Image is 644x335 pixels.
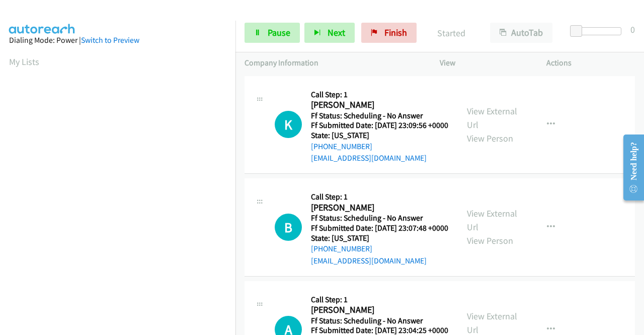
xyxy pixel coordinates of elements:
[467,132,513,144] a: View Person
[311,130,448,141] h5: State: [US_STATE]
[311,142,372,151] a: [PHONE_NUMBER]
[311,213,448,223] h5: Ff Status: Scheduling - No Answer
[9,56,39,68] a: My Lists
[311,304,445,316] h2: [PERSON_NAME]
[440,57,528,69] p: View
[311,316,448,326] h5: Ff Status: Scheduling - No Answer
[311,202,445,214] h2: [PERSON_NAME]
[467,105,517,130] a: View External Url
[311,90,448,100] h5: Call Step: 1
[311,153,427,163] a: [EMAIL_ADDRESS][DOMAIN_NAME]
[467,235,513,246] a: View Person
[311,244,372,253] a: [PHONE_NUMBER]
[546,57,635,69] p: Actions
[361,23,417,43] a: Finish
[268,27,290,38] span: Pause
[275,214,302,241] div: The call is yet to be attempted
[328,27,345,38] span: Next
[575,27,621,35] div: Delay between calls (in seconds)
[81,35,139,45] a: Switch to Preview
[615,127,644,208] iframe: Resource Center
[311,295,448,305] h5: Call Step: 1
[311,233,448,243] h5: State: [US_STATE]
[245,57,422,69] p: Company Information
[245,23,300,43] a: Pause
[9,34,226,46] div: Dialing Mode: Power |
[490,23,552,43] button: AutoTab
[467,208,517,233] a: View External Url
[311,111,448,121] h5: Ff Status: Scheduling - No Answer
[275,214,302,241] h1: B
[311,256,427,265] a: [EMAIL_ADDRESS][DOMAIN_NAME]
[630,23,635,36] div: 0
[275,111,302,138] h1: K
[311,120,448,130] h5: Ff Submitted Date: [DATE] 23:09:56 +0000
[304,23,355,43] button: Next
[384,27,407,38] span: Finish
[430,26,472,40] p: Started
[311,223,448,233] h5: Ff Submitted Date: [DATE] 23:07:48 +0000
[275,111,302,138] div: The call is yet to be attempted
[311,192,448,202] h5: Call Step: 1
[311,99,445,111] h2: [PERSON_NAME]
